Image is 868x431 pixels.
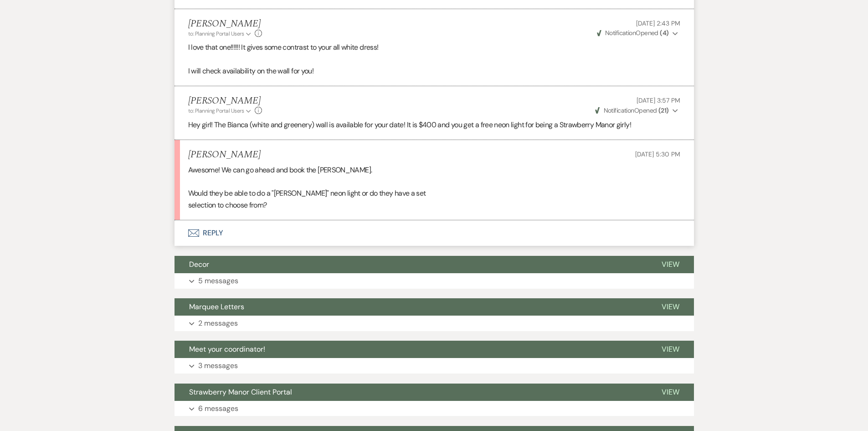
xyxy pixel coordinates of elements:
[188,107,244,114] span: to: Planning Portal Users
[175,341,647,358] button: Meet your coordinator!
[189,302,244,312] span: Marquee Letters
[198,360,238,372] p: 3 messages
[175,358,694,374] button: 3 messages
[175,316,694,331] button: 2 messages
[647,256,694,273] button: View
[188,119,680,131] p: Hey girl! The Bianca (white and greenery) wall is available for your date! It is $400 and you get...
[188,30,253,38] button: to: Planning Portal Users
[605,29,636,37] span: Notification
[175,401,694,416] button: 6 messages
[189,387,292,397] span: Strawberry Manor Client Portal
[188,164,680,211] div: Awesome! We can go ahead and book the [PERSON_NAME]. Would they be able to do a "[PERSON_NAME]" n...
[637,96,680,104] span: [DATE] 3:57 PM
[596,28,680,38] button: NotificationOpened (4)
[175,256,647,273] button: Decor
[658,106,669,114] strong: ( 21 )
[595,106,669,114] span: Opened
[189,344,265,354] span: Meet your coordinator!
[662,260,679,269] span: View
[175,220,694,246] button: Reply
[198,403,238,415] p: 6 messages
[662,344,679,354] span: View
[175,384,647,401] button: Strawberry Manor Client Portal
[604,106,634,114] span: Notification
[175,298,647,316] button: Marquee Letters
[647,341,694,358] button: View
[660,29,668,37] strong: ( 4 )
[188,149,261,161] h5: [PERSON_NAME]
[188,42,680,53] p: I love that one!!!!!! It gives some contrast to your all white dress!
[635,150,680,158] span: [DATE] 5:30 PM
[188,18,262,30] h5: [PERSON_NAME]
[188,107,253,115] button: to: Planning Portal Users
[189,260,209,269] span: Decor
[662,387,679,397] span: View
[594,106,680,115] button: NotificationOpened (21)
[175,273,694,289] button: 5 messages
[662,302,679,312] span: View
[188,95,262,107] h5: [PERSON_NAME]
[647,298,694,316] button: View
[647,384,694,401] button: View
[636,19,680,27] span: [DATE] 2:43 PM
[188,65,680,77] p: I will check availability on the wall for you!
[198,317,238,329] p: 2 messages
[198,275,238,287] p: 5 messages
[188,30,244,37] span: to: Planning Portal Users
[597,29,669,37] span: Opened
